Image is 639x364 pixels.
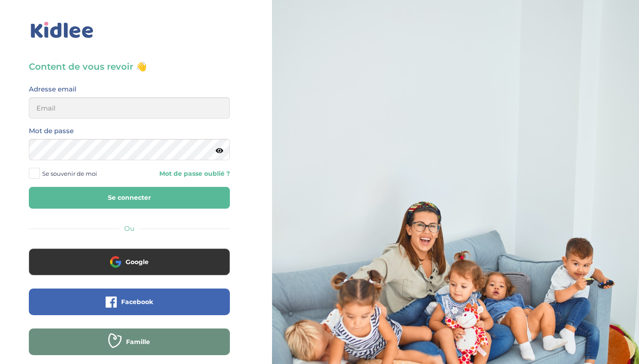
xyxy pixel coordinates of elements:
button: Facebook [29,289,230,315]
input: Email [29,97,230,119]
img: google.png [110,256,121,267]
button: Famille [29,328,230,355]
label: Adresse email [29,83,76,95]
a: Facebook [29,304,230,312]
span: Facebook [121,297,153,306]
h3: Content de vous revoir 👋 [29,60,230,73]
a: Famille [29,344,230,352]
button: Google [29,249,230,275]
label: Mot de passe [29,125,74,137]
button: Se connecter [29,187,230,209]
img: logo_kidlee_bleu [29,20,95,40]
a: Google [29,264,230,272]
img: facebook.png [106,297,117,308]
span: Ou [124,224,134,233]
span: Google [126,257,149,266]
a: Mot de passe oublié ? [136,170,229,178]
span: Se souvenir de moi [42,168,97,179]
span: Famille [126,337,150,346]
